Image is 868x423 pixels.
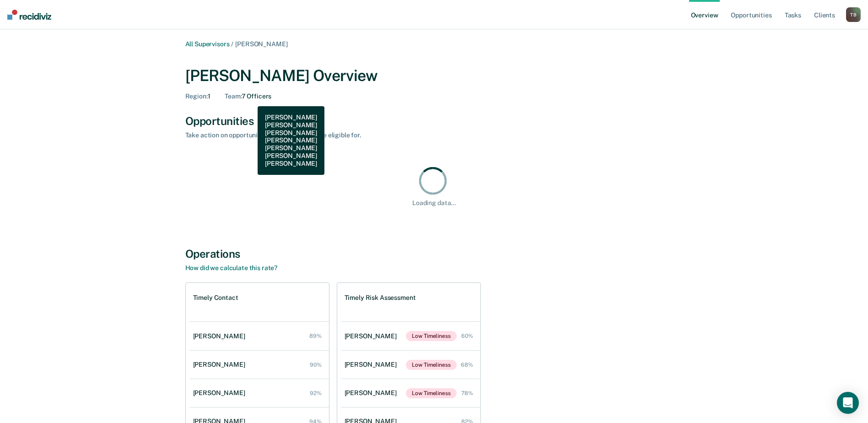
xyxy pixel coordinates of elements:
[345,389,400,397] div: [PERSON_NAME]
[406,388,456,398] span: Low Timeliness
[185,131,506,139] div: Take action on opportunities that clients may be eligible for.
[406,331,456,341] span: Low Timeliness
[341,379,480,407] a: [PERSON_NAME]Low Timeliness 78%
[406,360,456,370] span: Low Timeliness
[185,40,230,48] a: All Supervisors
[341,322,480,350] a: [PERSON_NAME]Low Timeliness 60%
[412,199,456,207] div: Loading data...
[235,40,287,48] span: [PERSON_NAME]
[193,294,238,302] h1: Timely Contact
[185,92,210,100] div: 1
[185,92,208,100] span: Region :
[225,92,271,100] div: 7 Officers
[461,333,473,339] div: 60%
[185,264,278,271] a: How did we calculate this rate?
[461,362,473,368] div: 68%
[185,66,683,85] div: [PERSON_NAME] Overview
[345,294,416,302] h1: Timely Risk Assessment
[229,40,235,48] span: /
[193,361,249,369] div: [PERSON_NAME]
[7,10,51,20] img: Recidiviz
[310,362,322,368] div: 90%
[189,352,329,378] a: [PERSON_NAME] 90%
[185,247,683,260] div: Operations
[345,332,400,340] div: [PERSON_NAME]
[225,92,241,100] span: Team :
[193,332,249,340] div: [PERSON_NAME]
[341,351,480,379] a: [PERSON_NAME]Low Timeliness 68%
[189,323,329,349] a: [PERSON_NAME] 89%
[193,389,249,397] div: [PERSON_NAME]
[189,380,329,406] a: [PERSON_NAME] 92%
[461,390,473,396] div: 78%
[309,333,322,339] div: 89%
[837,392,859,414] div: Open Intercom Messenger
[345,361,400,369] div: [PERSON_NAME]
[185,114,683,128] div: Opportunities
[846,7,861,22] button: TB
[310,390,322,396] div: 92%
[846,7,861,22] div: T B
